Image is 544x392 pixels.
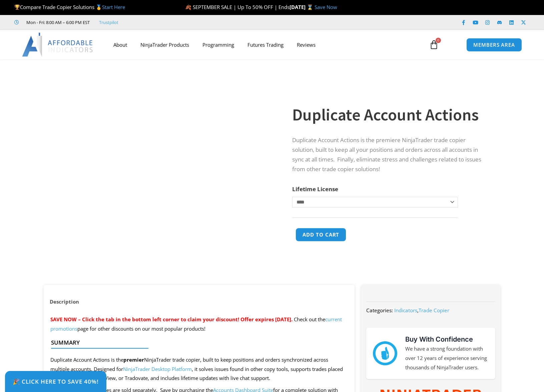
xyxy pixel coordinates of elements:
span: 🍂 SEPTEMBER SALE | Up To 50% OFF | Ends [185,4,290,10]
a: Description [44,295,85,308]
span: Duplicate Account Actions is the NinjaTrader trade copier, built to keep positions and orders syn... [50,356,343,382]
span: Mon - Fri: 8:00 AM – 6:00 PM EST [25,18,90,26]
a: Trustpilot [99,18,118,26]
a: Futures Trading [241,37,290,52]
strong: premier [123,356,144,363]
h3: Buy With Confidence [405,334,489,344]
a: Indicators [394,307,417,314]
span: 🎉 Click Here to save 40%! [13,379,99,384]
h1: Duplicate Account Actions [292,103,487,126]
p: Check out the page for other discounts on our most popular products! [50,315,348,334]
a: Programming [196,37,241,52]
h4: Summary [51,339,342,346]
img: mark thumbs good 43913 | Affordable Indicators – NinjaTrader [373,341,397,365]
a: Start Here [102,4,125,10]
span: MEMBERS AREA [473,42,515,47]
img: LogoAI | Affordable Indicators – NinjaTrader [22,33,94,57]
p: We have a strong foundation with over 12 years of experience serving thousands of NinjaTrader users. [405,344,489,372]
a: About [107,37,134,52]
a: Save Now [315,4,337,10]
nav: Menu [107,37,422,52]
label: Lifetime License [292,185,338,193]
span: 0 [436,38,441,43]
a: Trade Copier [419,307,449,314]
span: , [394,307,449,314]
a: 0 [419,35,449,54]
a: NinjaTrader Products [134,37,196,52]
span: Compare Trade Copier Solutions 🥇 [14,4,125,10]
p: Duplicate Account Actions is the premiere NinjaTrader trade copier solution, built to keep all yo... [292,135,487,174]
a: NinjaTrader Desktop Platform [123,366,192,372]
a: MEMBERS AREA [466,38,522,52]
a: Reviews [290,37,322,52]
span: SAVE NOW – Click the tab in the bottom left corner to claim your discount! Offer expires [DATE]. [50,316,293,323]
strong: [DATE] ⌛ [290,4,315,10]
span: Categories: [366,307,393,314]
button: Add to cart [296,228,346,242]
img: 🏆 [15,5,20,10]
a: 🎉 Click Here to save 40%! [5,371,106,392]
